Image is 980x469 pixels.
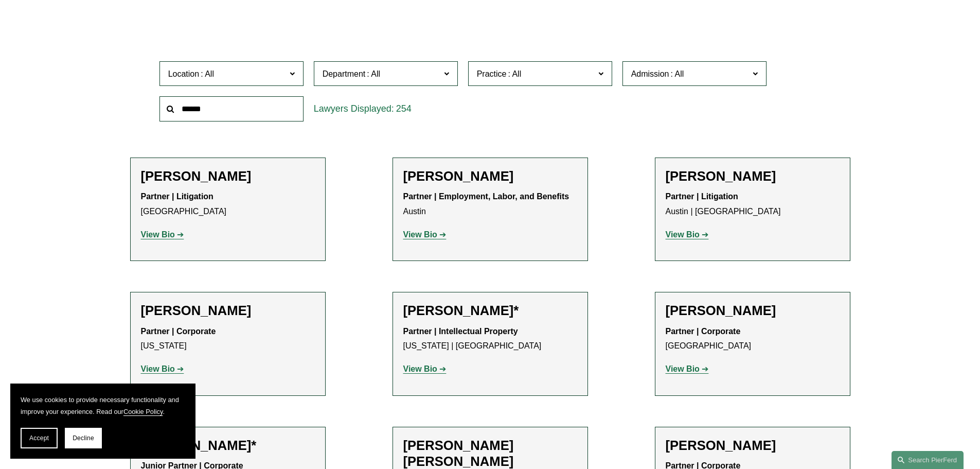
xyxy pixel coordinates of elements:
p: [US_STATE] [141,324,315,354]
h2: [PERSON_NAME] [666,303,840,319]
strong: Partner | Corporate [666,327,741,336]
h2: [PERSON_NAME] [666,168,840,184]
strong: Partner | Litigation [666,192,738,201]
span: Decline [73,435,94,442]
a: Cookie Policy [123,408,163,415]
h2: [PERSON_NAME] [403,168,577,184]
strong: Partner | Corporate [141,327,216,336]
strong: View Bio [141,230,175,239]
h2: [PERSON_NAME]* [141,438,315,454]
p: [GEOGRAPHIC_DATA] [141,189,315,219]
p: Austin [403,189,577,219]
a: Search this site [892,451,964,469]
p: [GEOGRAPHIC_DATA] [666,324,840,354]
strong: View Bio [666,230,700,239]
strong: Partner | Employment, Labor, and Benefits [403,192,569,201]
h2: [PERSON_NAME]* [403,303,577,319]
a: View Bio [141,364,184,373]
span: Accept [29,435,49,442]
button: Accept [21,428,58,448]
a: View Bio [666,364,709,373]
span: Admission [631,70,669,78]
strong: View Bio [403,230,437,239]
a: View Bio [403,364,447,373]
h2: [PERSON_NAME] [141,168,315,184]
section: Cookie banner [10,384,195,459]
h2: [PERSON_NAME] [666,438,840,454]
strong: View Bio [403,364,437,373]
h2: [PERSON_NAME] [141,303,315,319]
p: Austin | [GEOGRAPHIC_DATA] [666,189,840,219]
button: Decline [65,428,102,448]
span: Practice [477,70,507,78]
span: 254 [396,103,412,114]
strong: Partner | Litigation [141,192,213,201]
strong: View Bio [666,364,700,373]
strong: Partner | Intellectual Property [403,327,518,336]
p: We use cookies to provide necessary functionality and improve your experience. Read our . [21,394,185,418]
strong: View Bio [141,364,175,373]
a: View Bio [666,230,709,239]
a: View Bio [141,230,184,239]
span: Department [323,70,366,78]
p: [US_STATE] | [GEOGRAPHIC_DATA] [403,324,577,354]
a: View Bio [403,230,447,239]
span: Location [168,70,200,78]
